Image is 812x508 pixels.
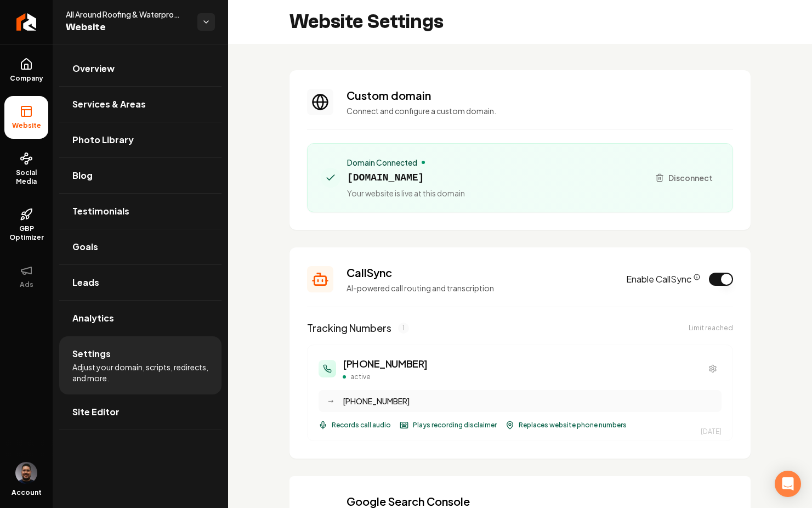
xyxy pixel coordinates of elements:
[307,320,391,336] h3: Tracking Numbers
[59,158,222,193] a: Blog
[347,265,613,280] h3: CallSync
[5,74,48,83] span: Company
[398,323,409,334] span: 1
[72,347,111,360] span: Settings
[694,274,700,280] button: CallSync Info
[72,169,93,182] span: Blog
[59,301,222,336] a: Analytics
[519,421,627,430] span: Replaces website phone numbers
[4,255,48,298] button: Ads
[72,133,134,146] span: Photo Library
[59,122,222,157] a: Photo Library
[72,312,114,325] span: Analytics
[15,462,37,484] img: Daniel Humberto Ortega Celis
[343,356,428,371] h3: [PHONE_NUMBER]
[347,283,613,293] p: AI-powered call routing and transcription
[4,168,48,186] span: Social Media
[332,421,391,430] span: Records call audio
[15,280,38,289] span: Ads
[668,172,713,184] span: Disconnect
[626,273,700,286] label: Enable CallSync
[72,276,99,289] span: Leads
[16,13,37,31] img: Rebolt Logo
[649,168,719,188] button: Disconnect
[289,11,444,33] h2: Website Settings
[72,62,115,75] span: Overview
[72,405,120,419] span: Site Editor
[8,121,46,130] span: Website
[72,362,208,383] span: Adjust your domain, scripts, redirects, and more.
[12,488,42,497] span: Account
[4,49,48,92] a: Company
[347,188,465,199] span: Your website is live at this domain
[72,240,98,253] span: Goals
[59,194,222,229] a: Testimonials
[4,199,48,251] a: GBP Optimizer
[59,87,222,122] a: Services & Areas
[66,20,189,35] span: Website
[347,105,733,116] p: Connect and configure a custom domain.
[72,98,146,111] span: Services & Areas
[775,471,801,497] div: Open Intercom Messenger
[72,205,129,218] span: Testimonials
[413,421,497,430] span: Plays recording disclaimer
[347,88,733,103] h3: Custom domain
[350,372,371,381] span: active
[4,224,48,242] span: GBP Optimizer
[59,229,222,264] a: Goals
[66,9,189,20] span: All Around Roofing & Waterproofing
[4,143,48,195] a: Social Media
[59,394,222,430] a: Site Editor
[689,324,733,332] div: Limit reached
[59,51,222,86] a: Overview
[347,157,417,168] span: Domain Connected
[701,427,722,436] div: [DATE]
[59,265,222,300] a: Leads
[343,396,715,407] div: [PHONE_NUMBER]
[15,462,37,484] button: Open user button
[328,397,333,405] span: →
[347,170,465,185] span: [DOMAIN_NAME]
